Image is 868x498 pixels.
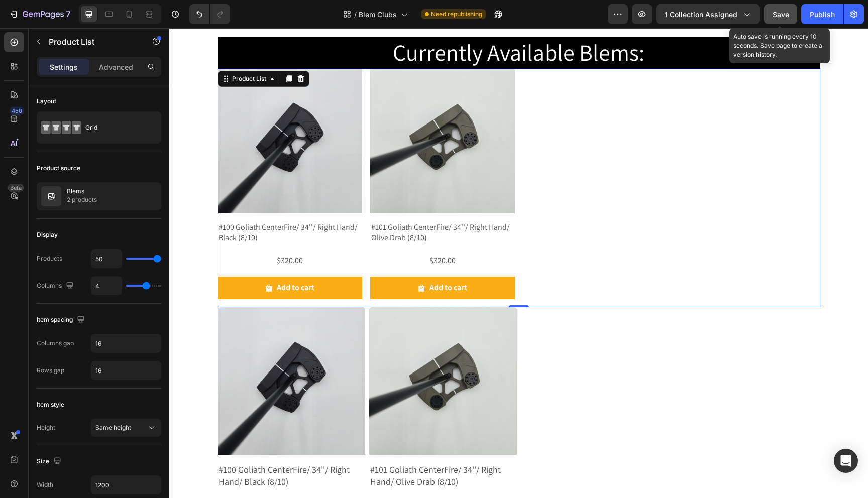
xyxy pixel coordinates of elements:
p: 2 products [67,195,97,205]
button: Save [764,4,797,24]
p: Settings [50,62,78,72]
button: Same height [91,419,161,437]
button: 7 [4,4,75,24]
div: $320.00 [106,468,138,482]
img: collection feature img [41,186,61,206]
p: Product List [49,36,134,48]
button: Add to cart [201,248,346,271]
a: #100 Goliath CenterFire/ 34''/ Right Hand/ Black (8/10) [48,279,196,427]
div: Columns [37,279,76,293]
div: Add to cart [260,253,298,267]
div: $320.00 [259,224,287,241]
h2: #100 Goliath CenterFire/ 34''/ Right Hand/ Black (8/10) [48,435,196,460]
input: Auto [91,277,122,295]
input: Auto [91,250,122,268]
div: Height [37,423,55,432]
span: Blem Clubs [359,9,397,20]
div: Rows gap [37,366,64,375]
div: Publish [810,9,835,20]
div: Display [37,230,58,239]
div: Undo/Redo [189,4,230,24]
div: Product List [61,46,99,55]
h2: #101 Goliath CenterFire/ 34''/ Right Hand/ Olive Drab (8/10) [200,435,348,460]
div: Product source [37,164,80,173]
h2: #101 Goliath CenterFire/ 34''/ Right Hand/ Olive Drab (8/10) [201,193,346,216]
input: Auto [91,334,161,352]
input: Auto [91,361,161,380]
span: Same height [95,424,131,431]
a: #101 Goliath CenterFire/ 34''/ Right Hand/ Olive Drab (8/10) [201,41,346,185]
div: Beta [8,184,24,192]
div: Layout [37,97,56,106]
span: / [354,9,357,20]
div: Width [37,480,53,489]
div: Size [37,455,63,468]
input: Auto [91,476,161,494]
p: Blems [67,188,97,195]
iframe: To enrich screen reader interactions, please activate Accessibility in Grammarly extension settings [169,28,868,498]
div: Grid [85,116,147,139]
span: Save [773,10,789,19]
span: Need republishing [431,10,482,19]
div: 450 [10,107,24,115]
div: $320.00 [258,468,289,482]
div: Products [37,254,62,263]
div: Item spacing [37,313,87,327]
div: Open Intercom Messenger [834,449,858,473]
p: 7 [66,8,70,20]
button: 1 collection assigned [656,4,760,24]
p: Advanced [99,62,133,72]
span: 1 collection assigned [665,9,737,20]
button: Publish [801,4,843,24]
div: Columns gap [37,339,74,348]
div: Item style [37,400,64,409]
a: #101 Goliath CenterFire/ 34''/ Right Hand/ Olive Drab (8/10) [200,279,348,427]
